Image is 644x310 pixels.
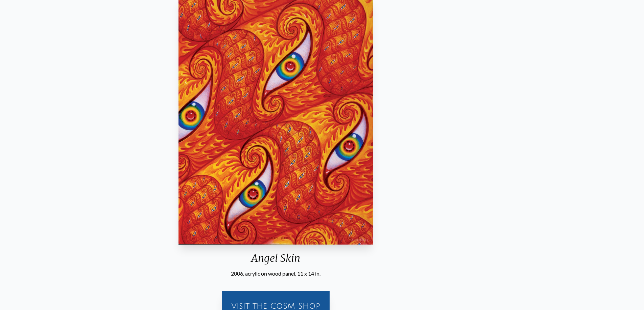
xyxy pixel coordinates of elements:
div: Angel Skin [176,252,376,270]
div: 2006, acrylic on wood panel, 11 x 14 in. [176,270,376,278]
